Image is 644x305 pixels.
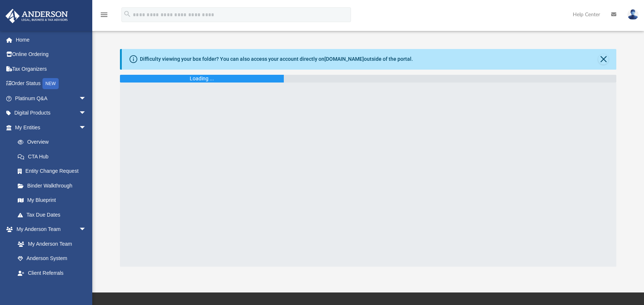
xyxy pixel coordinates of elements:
span: arrow_drop_down [79,120,94,135]
a: Digital Productsarrow_drop_down [5,106,97,120]
div: NEW [42,78,59,89]
a: Tax Organizers [5,62,97,76]
a: Online Ordering [5,47,97,62]
span: arrow_drop_down [79,106,94,121]
img: Anderson Advisors Platinum Portal [3,9,70,23]
a: Home [5,32,97,47]
a: Platinum Q&Aarrow_drop_down [5,91,97,106]
a: Order StatusNEW [5,76,97,91]
button: Close [598,54,609,64]
a: Binder Walkthrough [10,178,97,193]
a: My Entitiesarrow_drop_down [5,120,97,135]
a: My Documentsarrow_drop_down [5,280,94,295]
div: Loading ... [190,75,214,83]
a: [DOMAIN_NAME] [324,56,364,62]
a: CTA Hub [10,149,97,164]
img: User Pic [627,9,638,20]
a: Client Referrals [10,266,94,280]
a: My Blueprint [10,193,94,208]
span: arrow_drop_down [79,280,94,295]
a: Overview [10,135,97,150]
div: Difficulty viewing your box folder? You can also access your account directly on outside of the p... [140,55,413,63]
i: menu [100,10,109,19]
a: My Anderson Team [10,236,90,251]
a: Anderson System [10,251,94,266]
i: search [123,10,131,18]
span: arrow_drop_down [79,222,94,237]
a: Entity Change Request [10,164,97,179]
a: menu [100,14,109,19]
a: My Anderson Teamarrow_drop_down [5,222,94,237]
span: arrow_drop_down [79,91,94,106]
a: Tax Due Dates [10,207,97,222]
